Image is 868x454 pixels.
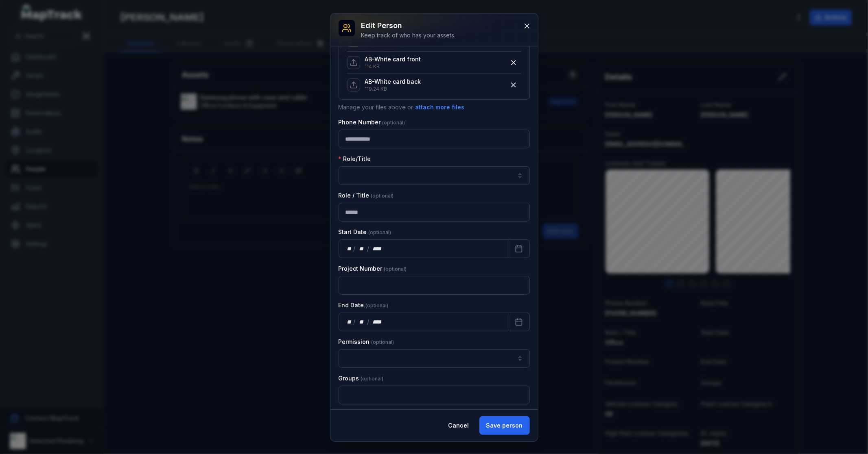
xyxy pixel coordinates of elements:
[370,245,385,253] div: year,
[339,301,389,309] label: End Date
[508,239,530,258] button: Calendar
[442,416,476,435] button: Cancel
[353,245,356,253] div: /
[339,191,394,200] label: Role / Title
[339,118,405,126] label: Phone Number
[339,103,530,112] p: Manage your files above or
[356,245,367,253] div: month,
[345,318,354,326] div: day,
[479,416,530,435] button: Save person
[361,20,456,31] h3: Edit person
[367,318,370,326] div: /
[353,318,356,326] div: /
[356,318,367,326] div: month,
[365,63,421,70] p: 114 KB
[361,31,456,39] div: Keep track of who has your assets.
[508,313,530,331] button: Calendar
[415,103,465,112] button: attach more files
[339,265,407,273] label: Project Number
[365,78,421,86] p: AB-White card back
[339,228,391,236] label: Start Date
[339,155,371,163] label: Role/Title
[345,245,354,253] div: day,
[365,55,421,63] p: AB-White card front
[365,86,421,92] p: 119.24 KB
[339,338,394,346] label: Permission
[367,245,370,253] div: /
[339,374,384,382] label: Groups
[370,318,385,326] div: year,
